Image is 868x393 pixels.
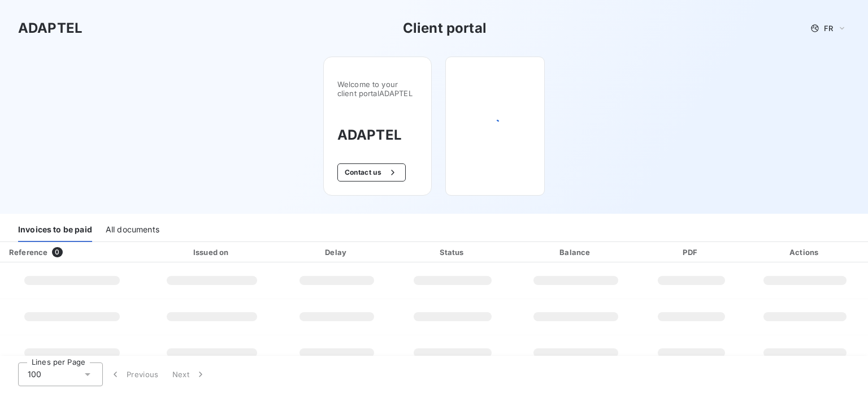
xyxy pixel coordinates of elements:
button: Previous [103,362,166,386]
div: Balance [514,247,639,258]
button: Contact us [337,163,406,182]
button: Next [166,362,213,386]
div: Delay [283,247,392,258]
h3: ADAPTEL [18,18,83,38]
span: 0 [52,247,62,257]
div: Reference [9,248,47,257]
div: Actions [744,247,866,258]
div: Issued on [146,247,278,258]
div: All documents [106,218,159,242]
span: Welcome to your client portal ADAPTEL [337,80,418,98]
h3: Client portal [403,18,487,38]
h3: ADAPTEL [337,125,418,145]
span: FR [824,24,833,33]
div: Invoices to be paid [18,218,92,242]
div: PDF [643,247,740,258]
span: 100 [28,369,41,380]
div: Status [396,247,509,258]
